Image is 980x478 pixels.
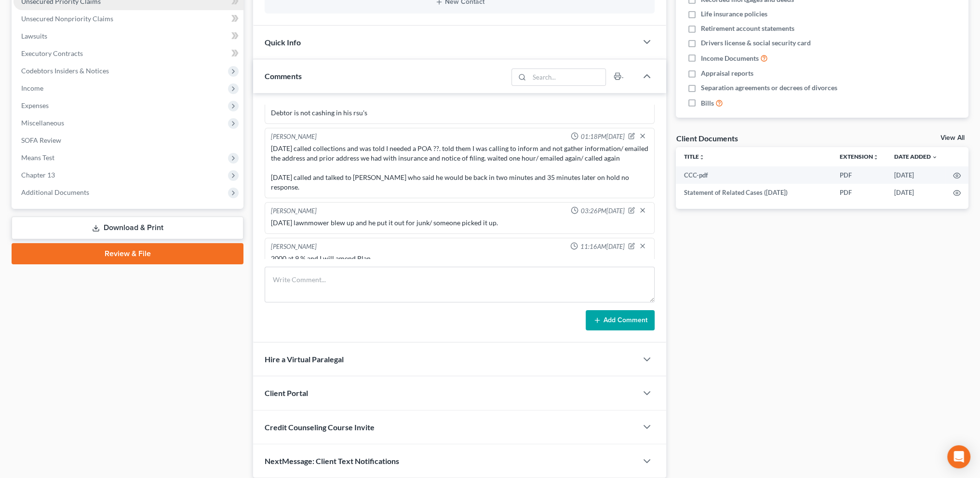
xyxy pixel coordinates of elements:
[271,242,317,252] div: [PERSON_NAME]
[271,144,648,192] div: [DATE] called collections and was told I needed a POA ??. told them I was calling to inform and n...
[894,153,938,160] a: Date Added expand_more
[886,184,945,201] td: [DATE]
[932,154,938,160] i: expand_more
[940,135,965,141] a: View All
[580,206,624,216] span: 03:26PM[DATE]
[271,206,317,216] div: [PERSON_NAME]
[580,242,624,251] span: 11:16AM[DATE]
[21,119,64,127] span: Miscellaneous
[701,9,767,19] span: Life insurance policies
[271,132,317,142] div: [PERSON_NAME]
[265,355,344,364] span: Hire a Virtual Paralegal
[265,38,301,47] span: Quick Info
[701,68,753,78] span: Appraisal reports
[21,49,83,57] span: Executory Contracts
[271,254,648,263] div: 2000 at 9 % and I will amend Plan.
[586,310,655,330] button: Add Comment
[698,154,704,160] i: unfold_more
[13,27,243,45] a: Lawsuits
[265,388,308,397] span: Client Portal
[13,132,243,149] a: SOFA Review
[21,171,55,179] span: Chapter 13
[701,83,837,93] span: Separation agreements or decrees of divorces
[21,67,109,75] span: Codebtors Insiders & Notices
[873,154,879,160] i: unfold_more
[676,166,832,184] td: CCC-pdf
[265,71,302,81] span: Comments
[21,136,61,144] span: SOFA Review
[684,153,704,160] a: Titleunfold_more
[840,153,879,160] a: Extensionunfold_more
[701,98,714,108] span: Bills
[12,217,243,239] a: Download & Print
[21,14,113,23] span: Unsecured Nonpriority Claims
[265,456,399,465] span: NextMessage: Client Text Notifications
[13,45,243,62] a: Executory Contracts
[12,243,243,264] a: Review & File
[676,184,832,201] td: Statement of Related Cases ([DATE])
[21,32,47,40] span: Lawsuits
[947,445,970,468] div: Open Intercom Messenger
[580,132,624,141] span: 01:18PM[DATE]
[271,108,648,118] div: Debtor is not cashing in his rsu's
[701,54,759,63] span: Income Documents
[21,84,43,92] span: Income
[265,423,375,432] span: Credit Counseling Course Invite
[21,188,89,196] span: Additional Documents
[21,153,54,162] span: Means Test
[529,69,606,85] input: Search...
[701,24,794,33] span: Retirement account statements
[21,101,49,109] span: Expenses
[271,218,648,228] div: [DATE] lawnmower blew up and he put it out for junk/ someone picked it up.
[676,133,738,143] div: Client Documents
[832,184,886,201] td: PDF
[886,166,945,184] td: [DATE]
[701,38,811,48] span: Drivers license & social security card
[832,166,886,184] td: PDF
[13,10,243,27] a: Unsecured Nonpriority Claims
